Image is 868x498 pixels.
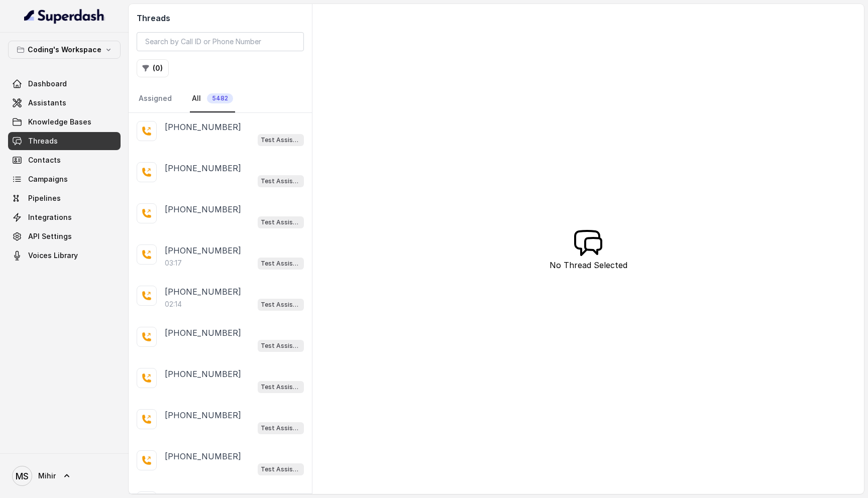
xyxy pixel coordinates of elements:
[8,151,121,169] a: Contacts
[8,94,121,112] a: Assistants
[8,170,121,188] a: Campaigns
[8,227,121,245] a: API Settings
[261,259,301,269] p: Test Assistant-3
[190,85,235,112] a: All5482
[28,136,58,146] span: Threads
[165,258,182,268] p: 03:17
[261,464,301,474] p: Test Assistant-3
[16,471,29,481] text: MS
[28,193,61,203] span: Pipelines
[28,231,72,241] span: API Settings
[28,174,68,184] span: Campaigns
[28,212,72,222] span: Integrations
[137,85,174,112] a: Assigned
[28,44,101,56] p: Coding's Workspace
[261,382,301,392] p: Test Assistant-3
[165,162,241,174] p: [PHONE_NUMBER]
[137,32,304,51] input: Search by Call ID or Phone Number
[261,135,301,145] p: Test Assistant-3
[8,132,121,150] a: Threads
[28,79,67,89] span: Dashboard
[28,155,61,165] span: Contacts
[24,8,105,24] img: light.svg
[137,59,169,77] button: (0)
[165,244,241,257] p: [PHONE_NUMBER]
[165,299,182,309] p: 02:14
[28,117,91,127] span: Knowledge Bases
[8,462,121,490] a: Mihir
[165,327,241,339] p: [PHONE_NUMBER]
[165,409,241,421] p: [PHONE_NUMBER]
[165,286,241,298] p: [PHONE_NUMBER]
[137,85,304,112] nav: Tabs
[28,98,66,108] span: Assistants
[165,368,241,380] p: [PHONE_NUMBER]
[261,300,301,310] p: Test Assistant-3
[8,41,121,59] button: Coding's Workspace
[8,208,121,226] a: Integrations
[550,259,627,271] p: No Thread Selected
[165,203,241,215] p: [PHONE_NUMBER]
[8,189,121,207] a: Pipelines
[28,251,78,261] span: Voices Library
[261,176,301,186] p: Test Assistant-3
[38,471,56,481] span: Mihir
[165,121,241,133] p: [PHONE_NUMBER]
[8,246,121,265] a: Voices Library
[261,217,301,227] p: Test Assistant-3
[8,75,121,93] a: Dashboard
[261,423,301,433] p: Test Assistant-3
[137,12,304,24] h2: Threads
[8,113,121,131] a: Knowledge Bases
[261,341,301,351] p: Test Assistant-3
[207,93,233,103] span: 5482
[165,450,241,462] p: [PHONE_NUMBER]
